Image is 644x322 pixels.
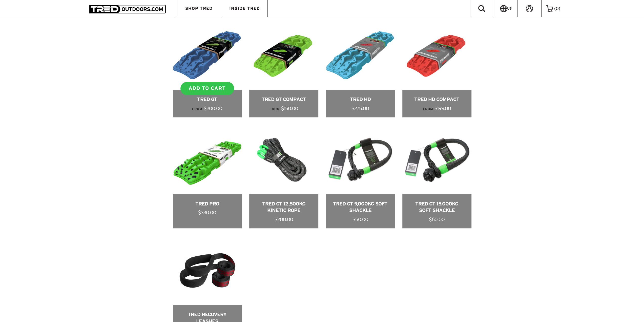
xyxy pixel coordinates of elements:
[556,6,559,11] span: 0
[185,6,213,11] span: SHOP TRED
[89,5,166,13] img: TRED Outdoors America
[229,6,260,11] span: INSIDE TRED
[554,6,560,11] span: ( )
[180,82,234,95] a: ADD TO CART
[546,5,553,12] img: cart-icon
